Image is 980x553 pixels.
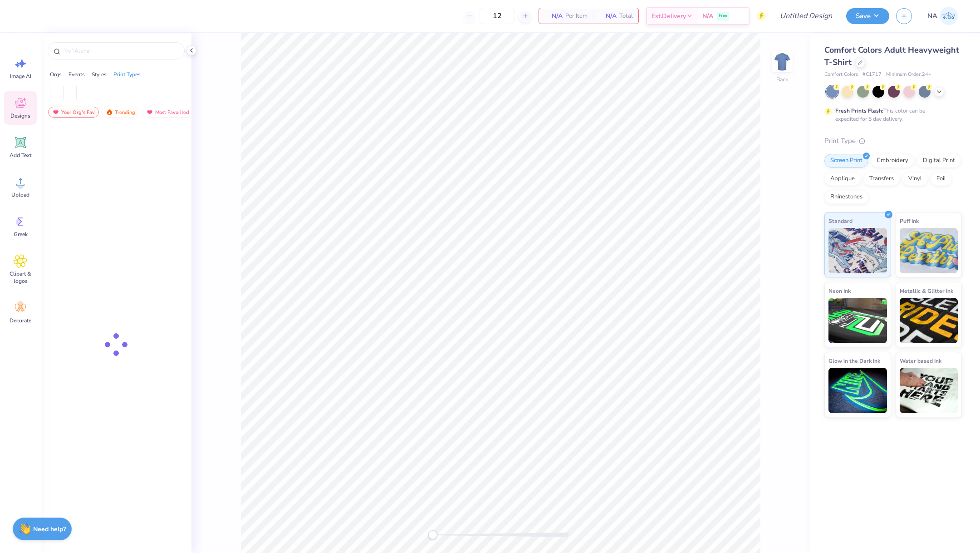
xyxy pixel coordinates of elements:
span: N/A [702,11,713,21]
div: Embroidery [871,154,914,168]
span: Designs [10,112,30,119]
div: This color can be expedited for 5 day delivery. [835,107,947,123]
img: most_fav.gif [52,109,59,115]
div: Transfers [863,172,900,186]
img: Back [773,53,791,71]
div: Print Type [824,136,962,146]
span: Neon Ink [828,286,851,296]
div: Events [69,70,85,79]
div: Accessibility label [428,530,437,539]
input: – – [480,8,515,24]
strong: Fresh Prints Flash: [835,107,883,114]
span: Upload [11,191,29,198]
img: Water based Ink [900,368,958,413]
div: Rhinestones [824,190,868,204]
img: Nadim Al Naser [940,7,958,25]
span: N/A [598,11,617,21]
div: Screen Print [824,154,868,168]
span: Minimum Order: 24 + [886,71,931,79]
div: Back [776,75,788,84]
span: NA [927,11,937,21]
div: Trending [102,107,139,118]
span: Water based Ink [900,356,941,365]
div: Orgs [50,70,62,79]
span: N/A [544,11,563,21]
span: Comfort Colors Adult Heavyweight T-Shirt [824,44,959,68]
span: Free [719,13,727,19]
button: Save [846,8,889,24]
span: Est. Delivery [652,11,686,21]
a: NA [923,7,962,25]
div: Applique [824,172,861,186]
img: Glow in the Dark Ink [828,368,887,413]
span: Image AI [10,73,31,80]
div: Styles [92,70,107,79]
img: Metallic & Glitter Ink [900,298,958,343]
img: most_fav.gif [146,109,153,115]
span: Greek [14,231,28,238]
span: Metallic & Glitter Ink [900,286,953,296]
div: Print Types [113,70,141,79]
div: Digital Print [917,154,961,168]
div: Your Org's Fav [48,107,99,118]
span: Glow in the Dark Ink [828,356,880,365]
span: Total [619,11,633,21]
span: Puff Ink [900,216,919,226]
input: Untitled Design [773,7,839,25]
img: Standard [828,228,887,273]
div: Most Favorited [142,107,193,118]
input: Try "Alpha" [63,46,179,55]
img: Neon Ink [828,298,887,343]
span: Add Text [10,152,31,159]
strong: Need help? [33,525,66,533]
span: Clipart & logos [5,270,35,285]
span: Comfort Colors [824,71,858,79]
img: Puff Ink [900,228,958,273]
span: Decorate [10,317,31,324]
div: Vinyl [902,172,928,186]
span: Standard [828,216,853,226]
img: trending.gif [106,109,113,115]
div: Foil [931,172,952,186]
span: Per Item [565,11,588,21]
span: # C1717 [862,71,882,79]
